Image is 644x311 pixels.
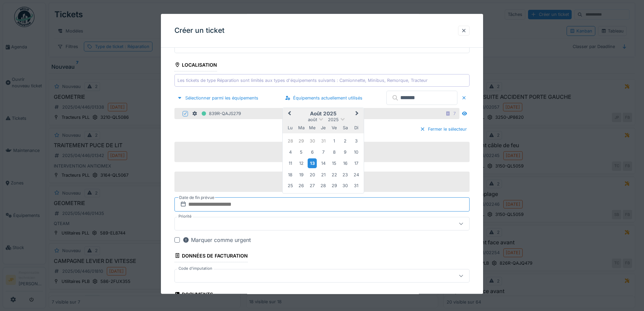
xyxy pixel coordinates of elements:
div: Choose samedi 2 août 2025 [341,137,350,146]
div: Choose mardi 12 août 2025 [297,159,306,168]
div: Choose vendredi 29 août 2025 [330,181,339,190]
div: Choose jeudi 14 août 2025 [319,159,328,168]
div: Choose vendredi 15 août 2025 [330,159,339,168]
div: Choose samedi 16 août 2025 [341,159,350,168]
div: Choose mercredi 30 juillet 2025 [308,137,317,146]
button: Previous Month [283,109,294,119]
div: Choose mercredi 27 août 2025 [308,181,317,190]
div: Équipements actuellement utilisés [282,93,365,103]
div: Choose vendredi 8 août 2025 [330,148,339,157]
h3: Créer un ticket [174,26,224,35]
div: Données de facturation [174,251,248,262]
div: Choose lundi 25 août 2025 [286,181,295,190]
label: Date de fin prévue [178,194,215,201]
div: Choose samedi 9 août 2025 [341,148,350,157]
label: Code d'imputation [177,266,214,271]
div: Choose mardi 29 juillet 2025 [297,137,306,146]
div: mardi [297,124,306,133]
div: Choose samedi 30 août 2025 [341,181,350,190]
div: vendredi [330,124,339,133]
div: Choose dimanche 17 août 2025 [352,159,361,168]
div: Choose jeudi 31 juillet 2025 [319,137,328,146]
div: Sélectionner parmi les équipements [174,93,261,103]
h2: août 2025 [283,111,364,117]
div: dimanche [352,124,361,133]
label: Priorité [177,214,193,219]
div: 839R-QAJS279 [192,109,241,118]
div: Choose mercredi 6 août 2025 [308,148,317,157]
div: Choose jeudi 28 août 2025 [319,181,328,190]
div: Choose lundi 28 juillet 2025 [286,137,295,146]
span: 2025 [328,117,339,122]
div: Choose mardi 19 août 2025 [297,170,306,179]
button: Next Month [352,109,363,119]
div: Fermer le sélecteur [417,125,470,134]
div: jeudi [319,124,328,133]
div: samedi [341,124,350,133]
div: Choose dimanche 31 août 2025 [352,181,361,190]
div: Documents [174,289,213,301]
div: Choose lundi 4 août 2025 [286,148,295,157]
div: Localisation [174,60,217,71]
div: Choose dimanche 3 août 2025 [352,137,361,146]
div: Choose jeudi 21 août 2025 [319,170,328,179]
div: Choose mercredi 13 août 2025 [308,159,317,169]
div: Choose lundi 11 août 2025 [286,159,295,168]
span: août [308,117,317,122]
div: Choose vendredi 1 août 2025 [330,137,339,146]
div: Choose samedi 23 août 2025 [341,170,350,179]
div: Month août, 2025 [285,136,362,191]
div: Choose mardi 5 août 2025 [297,148,306,157]
div: lundi [286,124,295,133]
div: Choose dimanche 24 août 2025 [352,170,361,179]
div: 7 [453,110,456,117]
div: Choose jeudi 7 août 2025 [319,148,328,157]
div: Choose mercredi 20 août 2025 [308,170,317,179]
div: Les tickets de type Réparation sont limités aux types d'équipements suivants : Camionnette, Minib... [177,77,428,84]
div: Choose lundi 18 août 2025 [286,170,295,179]
div: Choose mardi 26 août 2025 [297,181,306,190]
div: Choose dimanche 10 août 2025 [352,148,361,157]
div: Choose vendredi 22 août 2025 [330,170,339,179]
div: Marquer comme urgent [183,236,251,244]
div: mercredi [308,124,317,133]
